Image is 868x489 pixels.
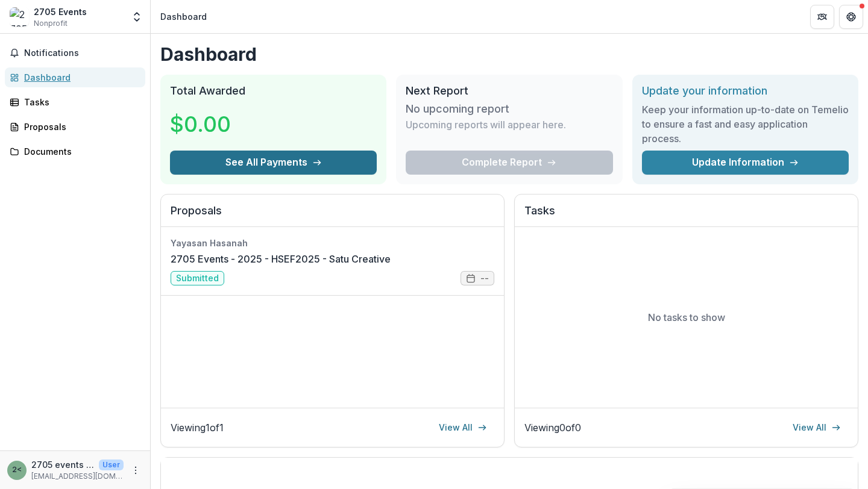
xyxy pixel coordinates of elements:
span: Nonprofit [34,18,68,29]
img: 2705 Events [10,7,29,26]
p: Viewing 1 of 1 [171,420,224,435]
h3: Keep your information up-to-date on Temelio to ensure a fast and easy application process. [642,102,849,146]
h2: Proposals [171,204,494,227]
div: Dashboard [24,71,136,84]
p: Viewing 0 of 0 [524,420,581,435]
a: Proposals [5,117,145,137]
h3: No upcoming report [406,102,509,116]
div: Dashboard [160,10,207,23]
button: Get Help [839,5,863,29]
a: Documents [5,142,145,161]
button: More [128,463,143,478]
button: Open entity switcher [128,5,145,29]
p: [EMAIL_ADDRESS][DOMAIN_NAME] [31,471,124,482]
a: Update Information [642,151,849,175]
a: View All [785,418,848,437]
a: Dashboard [5,67,145,87]
nav: breadcrumb [156,8,212,25]
button: See All Payments [170,151,377,175]
h2: Next Report [406,84,612,98]
h2: Update your information [642,84,849,98]
h1: Dashboard [160,43,858,65]
a: Tasks [5,92,145,112]
div: 2705 events <events2705@gmail.com> [12,466,22,474]
p: Upcoming reports will appear here. [406,117,566,132]
button: Partners [810,5,834,29]
a: View All [432,418,494,437]
span: Notifications [24,48,140,58]
div: Documents [24,145,136,158]
p: User [99,459,124,470]
h3: $0.00 [170,108,260,140]
div: Proposals [24,120,136,133]
h2: Tasks [524,204,848,227]
h2: Total Awarded [170,84,377,98]
div: Tasks [24,96,136,108]
div: 2705 Events [34,5,87,18]
p: No tasks to show [648,310,725,325]
p: 2705 events <[EMAIL_ADDRESS][DOMAIN_NAME]> [31,458,94,471]
a: 2705 Events - 2025 - HSEF2025 - Satu Creative [171,252,391,266]
button: Notifications [5,43,145,63]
